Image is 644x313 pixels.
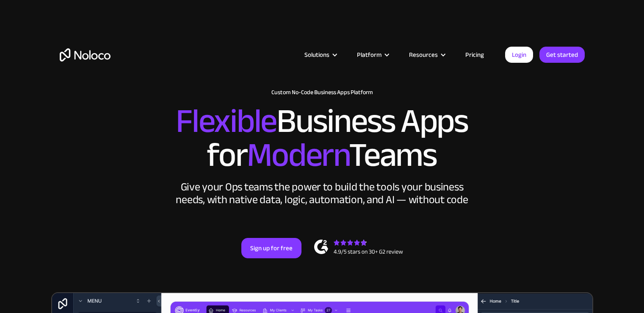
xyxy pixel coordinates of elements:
a: Pricing [455,49,495,60]
div: Platform [357,49,381,60]
div: Give your Ops teams the power to build the tools your business needs, with native data, logic, au... [174,181,470,206]
span: Modern [247,123,349,187]
a: home [60,48,111,61]
div: Resources [409,49,438,60]
div: Resources [398,49,455,60]
h2: Business Apps for Teams [60,104,585,172]
span: Flexible [176,89,276,153]
a: Sign up for free [241,238,301,258]
div: Platform [346,49,398,60]
div: Solutions [294,49,346,60]
a: Login [505,47,533,63]
div: Solutions [304,49,329,60]
a: Get started [539,47,585,63]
